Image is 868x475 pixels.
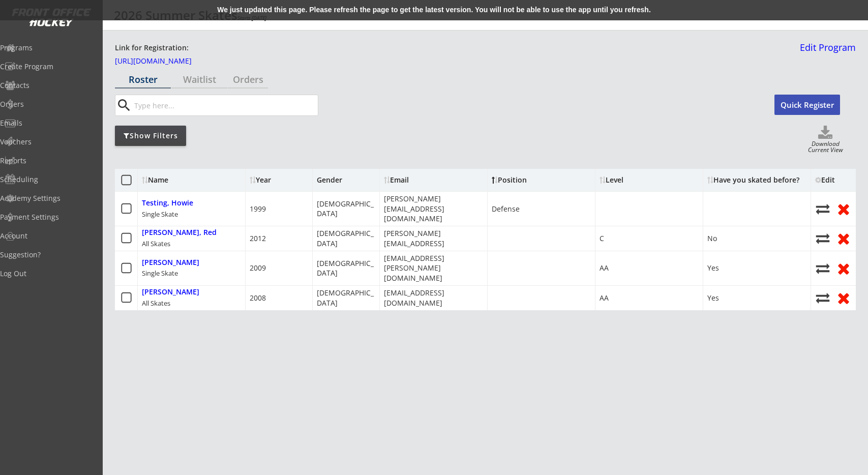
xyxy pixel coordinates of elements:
div: Level [600,176,691,184]
div: [EMAIL_ADDRESS][DOMAIN_NAME] [384,288,483,308]
button: Move player [815,231,830,245]
div: Gender [317,176,347,184]
div: Defense [492,204,520,214]
div: Name [142,176,225,184]
a: Edit Program [796,43,856,61]
div: Edit [815,176,843,184]
div: Have you skated before? [707,176,799,184]
div: Position [492,176,583,184]
button: Remove from roster (no refund) [835,230,852,246]
div: Testing, Howie [142,199,193,207]
button: Click to download full roster. Your browser settings may try to block it, check your security set... [818,126,833,141]
div: 1999 [250,204,266,214]
button: Quick Register [774,95,840,115]
input: Type here... [132,95,318,115]
div: Yes [707,263,719,273]
div: [PERSON_NAME], Red [142,228,217,237]
div: [PERSON_NAME][EMAIL_ADDRESS][DOMAIN_NAME] [384,194,483,224]
div: AA [600,263,609,273]
div: All Skates [142,239,170,248]
div: 2009 [250,263,266,273]
button: search [115,97,132,113]
div: [PERSON_NAME] [142,258,199,267]
div: [PERSON_NAME] [142,288,199,296]
div: [DEMOGRAPHIC_DATA] [317,258,375,278]
button: Move player [815,291,830,305]
div: [PERSON_NAME][EMAIL_ADDRESS] [384,228,483,248]
div: 2026 Summer Skates [114,9,266,21]
div: 2008 [250,293,266,303]
div: Yes [707,293,719,303]
div: [DEMOGRAPHIC_DATA] [317,199,375,219]
div: [EMAIL_ADDRESS][PERSON_NAME][DOMAIN_NAME] [384,253,483,283]
div: Waitlist [171,75,227,84]
div: Link for Registration: [115,43,190,53]
div: Year [250,176,308,184]
button: Remove from roster (no refund) [835,260,852,276]
a: [URL][DOMAIN_NAME] [115,57,217,69]
div: C [600,233,604,244]
div: Show Filters [115,131,186,141]
div: [DEMOGRAPHIC_DATA] [317,288,375,308]
div: Orders [228,75,268,84]
div: AA [600,293,609,303]
button: Remove from roster (no refund) [835,201,852,217]
div: Email [384,176,475,184]
div: Single Skate [142,269,178,278]
button: Move player [815,261,830,275]
div: No [707,233,717,244]
button: Remove from roster (no refund) [835,290,852,306]
div: 2012 [250,233,266,244]
div: [DEMOGRAPHIC_DATA] [317,228,375,248]
em: Starts [DATE] [237,14,266,21]
div: All Skates [142,299,170,308]
div: Roster [115,75,171,84]
button: Move player [815,202,830,216]
div: Single Skate [142,210,178,219]
div: Download Current View [804,141,847,155]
